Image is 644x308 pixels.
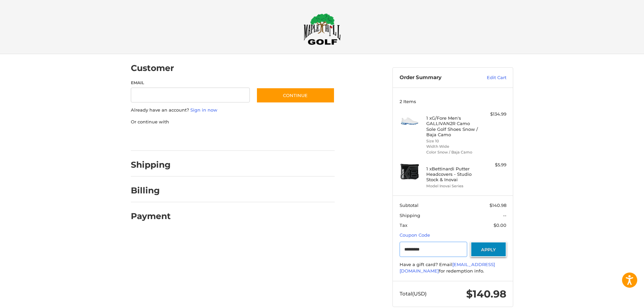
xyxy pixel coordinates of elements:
span: -- [503,213,506,218]
h2: Billing [131,185,170,196]
h4: 1 x Bettinardi Putter Headcovers - Studio Stock & Inovai [426,166,478,183]
span: Subtotal [400,203,419,208]
li: Size 10 [426,138,478,144]
button: Apply [471,242,506,257]
img: Maple Hill Golf [304,13,341,45]
h3: 2 Items [400,99,506,104]
h2: Customer [131,63,174,73]
iframe: PayPal-paypal [129,132,180,144]
iframe: PayPal-venmo [243,132,294,144]
span: $0.00 [494,222,506,228]
h2: Payment [131,211,171,221]
button: Continue [256,88,335,103]
span: $140.98 [466,288,506,300]
a: Coupon Code [400,232,430,238]
iframe: PayPal-paylater [186,132,237,144]
p: Or continue with [131,119,335,125]
h4: 1 x G/Fore Men's GALLIVAN2R Camo Sole Golf Shoes Snow / Baja Camo [426,115,478,137]
p: Already have an account? [131,107,335,114]
input: Gift Certificate or Coupon Code [400,242,468,257]
li: Model Inovai Series [426,183,478,189]
span: Shipping [400,213,420,218]
a: Edit Cart [472,74,506,81]
div: Have a gift card? Email for redemption info. [400,261,506,275]
span: Tax [400,222,407,228]
a: Sign in now [190,107,217,113]
div: $134.99 [480,111,506,118]
label: Email [131,80,250,86]
div: $5.99 [480,162,506,168]
span: Total (USD) [400,290,427,297]
h3: Order Summary [400,74,472,81]
li: Color Snow / Baja Camo [426,149,478,155]
li: Width Wide [426,144,478,149]
h2: Shipping [131,160,171,170]
span: $140.98 [490,203,506,208]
